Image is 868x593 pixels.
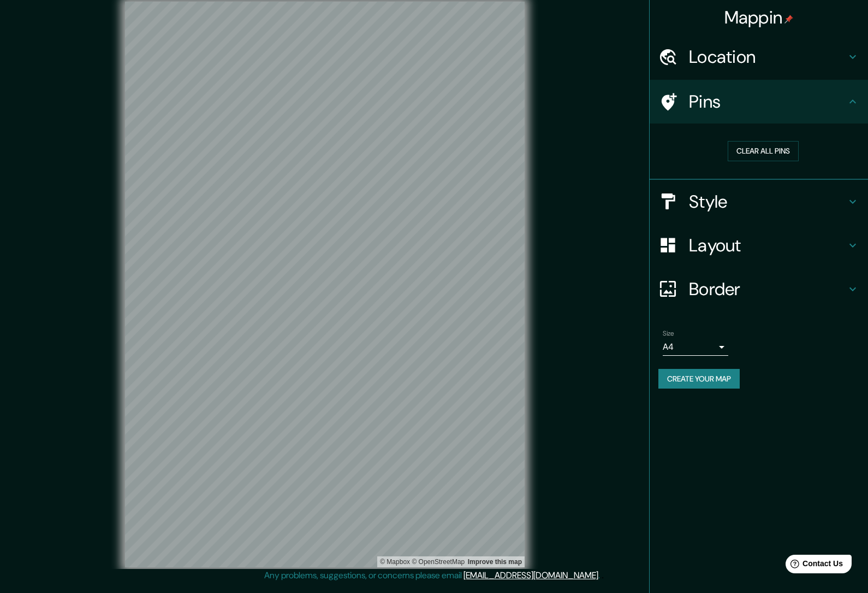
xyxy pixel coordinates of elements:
button: Create your map [658,369,740,389]
div: A4 [663,338,728,356]
h4: Location [689,46,846,68]
a: Map feedback [468,558,522,566]
a: OpenStreetMap [412,558,465,566]
button: Clear all pins [728,141,799,161]
div: Style [650,180,868,224]
iframe: Help widget launcher [771,550,856,581]
h4: Layout [689,234,846,256]
h4: Mappin [724,7,794,28]
h4: Pins [689,91,846,113]
div: . [600,569,602,582]
img: pin-icon.png [784,15,793,24]
canvas: Map [125,2,525,567]
label: Size [663,328,674,338]
h4: Border [689,278,846,300]
div: Layout [650,224,868,267]
a: Mapbox [380,558,410,566]
div: Location [650,35,868,79]
div: Pins [650,80,868,124]
a: [EMAIL_ADDRESS][DOMAIN_NAME] [463,569,598,581]
h4: Style [689,191,846,213]
div: . [602,569,604,582]
p: Any problems, suggestions, or concerns please email . [264,569,600,582]
div: Border [650,267,868,311]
